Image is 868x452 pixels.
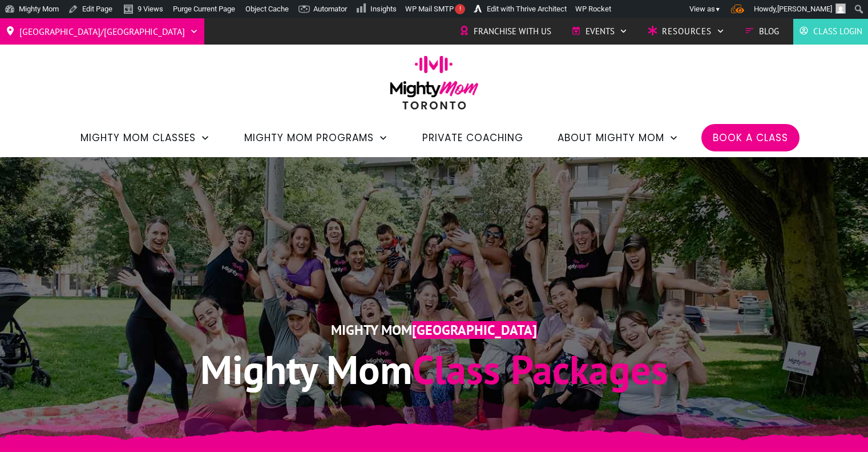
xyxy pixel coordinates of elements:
[799,23,862,40] a: Class Login
[662,23,712,40] span: Resources
[571,23,628,40] a: Events
[713,128,788,147] a: Book a Class
[777,5,832,13] span: [PERSON_NAME]
[384,55,485,118] img: mightymom-logo-toronto
[648,23,725,40] a: Resources
[244,128,374,147] span: Mighty Mom Programs
[558,128,679,147] a: About Mighty Mom
[104,343,765,395] h1: Class Packages
[19,22,185,41] span: [GEOGRAPHIC_DATA]/[GEOGRAPHIC_DATA]
[474,23,551,40] span: Franchise with Us
[200,343,412,395] span: Mighty Mom
[331,321,412,339] span: Mighty Mom
[80,128,196,147] span: Mighty Mom Classes
[558,128,664,147] span: About Mighty Mom
[745,23,779,40] a: Blog
[759,23,779,40] span: Blog
[244,128,388,147] a: Mighty Mom Programs
[813,23,862,40] span: Class Login
[80,128,210,147] a: Mighty Mom Classes
[6,22,199,41] a: [GEOGRAPHIC_DATA]/[GEOGRAPHIC_DATA]
[455,4,465,14] span: !
[412,321,537,339] span: [GEOGRAPHIC_DATA]
[459,23,551,40] a: Franchise with Us
[586,23,615,40] span: Events
[715,6,721,13] span: ▼
[422,128,523,147] a: Private Coaching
